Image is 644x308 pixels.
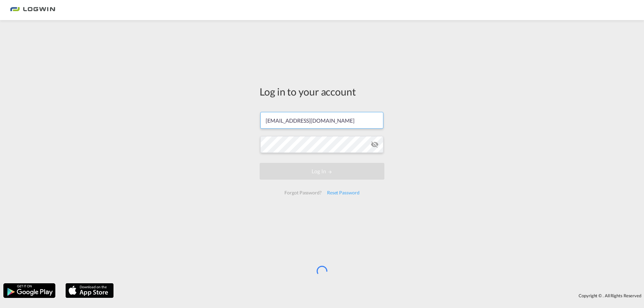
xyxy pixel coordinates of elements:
div: Reset Password [324,187,362,199]
div: Copyright © . All Rights Reserved [117,290,644,301]
div: Forgot Password? [282,187,324,199]
md-icon: icon-eye-off [371,140,379,148]
button: LOGIN [260,163,384,180]
img: google.png [3,283,56,299]
div: Log in to your account [260,84,384,99]
img: bc73a0e0d8c111efacd525e4c8ad7d32.png [10,3,55,18]
img: apple.png [65,283,114,299]
input: Enter email/phone number [260,112,383,129]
